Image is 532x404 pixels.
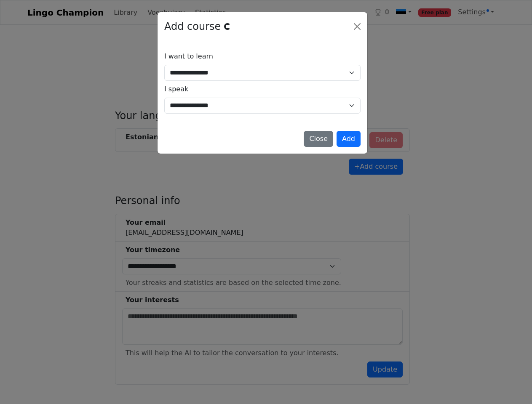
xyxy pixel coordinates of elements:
button: Add [337,131,361,147]
span: Add course [164,19,221,34]
button: Close [304,131,333,147]
button: Close [350,20,364,33]
label: I want to learn [164,51,213,61]
label: I speak [164,84,188,94]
